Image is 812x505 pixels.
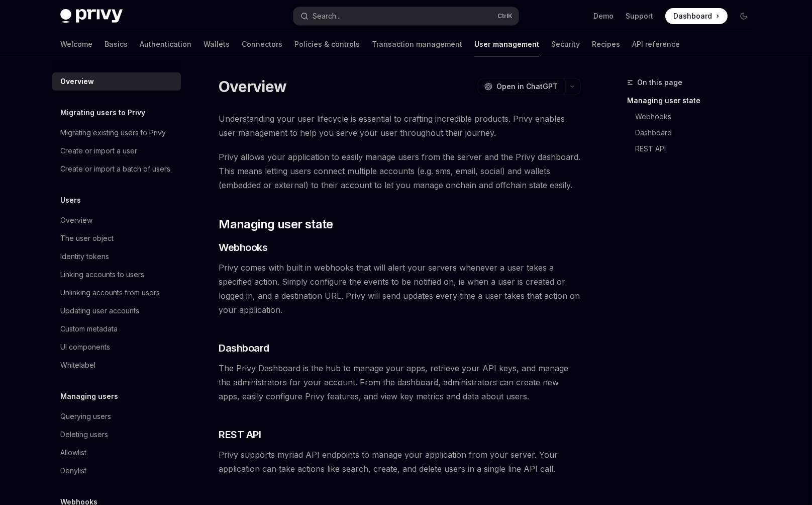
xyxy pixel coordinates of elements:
[474,32,539,56] a: User management
[52,302,181,320] a: Updating user accounts
[60,145,137,157] div: Create or import a user
[60,127,166,139] div: Migrating existing users to Privy
[60,429,108,441] div: Deleting users
[242,32,282,56] a: Connectors
[551,32,580,56] a: Security
[52,72,181,91] a: Overview
[60,305,139,317] div: Updating user accounts
[219,240,267,255] span: Webhooks
[496,81,558,92] span: Open in ChatGPT
[52,247,181,266] a: Identity tokens
[52,338,181,356] a: UI components
[60,465,86,477] div: Denylist
[219,261,581,317] span: Privy comes with built in webhooks that will alert your servers whenever a user takes a specified...
[627,93,760,109] a: Managing user state
[60,341,110,353] div: UI components
[635,141,760,157] a: REST API
[52,124,181,142] a: Migrating existing users to Privy
[736,8,752,24] button: Toggle dark mode
[313,10,341,22] div: Search...
[60,32,92,56] a: Welcome
[219,361,581,403] span: The Privy Dashboard is the hub to manage your apps, retrieve your API keys, and manage the admini...
[52,266,181,284] a: Linking accounts to users
[52,160,181,178] a: Create or import a batch of users
[105,32,128,56] a: Basics
[60,163,170,175] div: Create or import a batch of users
[219,448,581,476] span: Privy supports myriad API endpoints to manage your application from your server. Your application...
[294,32,360,56] a: Policies & controls
[219,77,286,96] h1: Overview
[204,32,230,56] a: Wallets
[60,359,95,371] div: Whitelabel
[60,194,81,206] h5: Users
[60,250,109,263] div: Identity tokens
[635,109,760,125] a: Webhooks
[593,11,614,21] a: Demo
[219,150,581,192] span: Privy allows your application to easily manage users from the server and the Privy dashboard. Thi...
[60,287,160,299] div: Unlinking accounts from users
[60,75,94,88] div: Overview
[52,407,181,426] a: Querying users
[52,462,181,480] a: Denylist
[635,125,760,141] a: Dashboard
[60,107,145,119] h5: Migrating users to Privy
[219,428,261,442] span: REST API
[52,444,181,462] a: Allowlist
[219,341,269,355] span: Dashboard
[478,78,564,95] button: Open in ChatGPT
[60,323,118,335] div: Custom metadata
[632,32,680,56] a: API reference
[52,142,181,160] a: Create or import a user
[140,32,191,56] a: Authentication
[219,112,581,140] span: Understanding your user lifecycle is essential to crafting incredible products. Privy enables use...
[60,410,111,423] div: Querying users
[293,7,519,25] button: Search...CtrlK
[52,284,181,302] a: Unlinking accounts from users
[52,320,181,338] a: Custom metadata
[592,32,620,56] a: Recipes
[60,232,114,244] div: The user object
[372,32,462,56] a: Transaction management
[52,229,181,247] a: The user object
[626,11,653,21] a: Support
[673,11,712,21] span: Dashboard
[52,426,181,444] a: Deleting users
[219,216,333,232] span: Managing user state
[665,8,728,24] a: Dashboard
[60,447,86,459] div: Allowlist
[52,211,181,229] a: Overview
[60,269,144,281] div: Linking accounts to users
[497,12,513,20] span: Ctrl K
[60,214,92,226] div: Overview
[60,390,118,402] h5: Managing users
[60,9,123,23] img: dark logo
[52,356,181,374] a: Whitelabel
[637,76,682,89] span: On this page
